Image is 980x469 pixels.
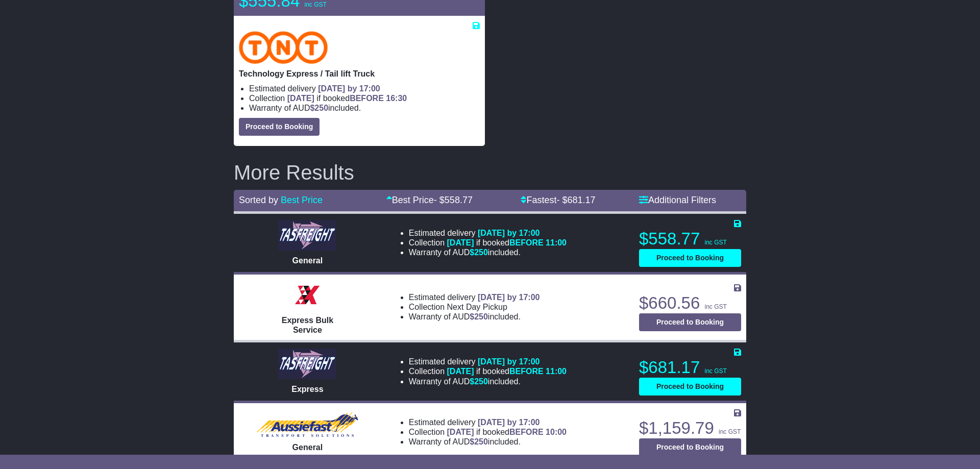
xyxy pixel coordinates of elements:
[409,417,567,427] li: Estimated delivery
[409,228,567,238] li: Estimated delivery
[639,313,741,331] button: Proceed to Booking
[704,303,726,310] span: inc GST
[478,418,540,427] span: [DATE] by 17:00
[256,412,358,437] img: Aussiefast Transport: General
[474,437,488,446] span: 250
[287,94,314,103] span: [DATE]
[478,229,540,237] span: [DATE] by 17:00
[639,229,741,249] p: $558.77
[470,248,488,257] span: $
[239,118,320,136] button: Proceed to Booking
[447,238,567,247] span: if booked
[291,385,323,393] span: Express
[318,84,380,93] span: [DATE] by 17:00
[719,428,741,435] span: inc GST
[409,377,567,386] li: Warranty of AUD included.
[509,428,544,436] span: BEFORE
[447,367,567,376] span: if booked
[434,195,473,205] span: - $
[386,195,473,205] a: Best Price- $558.77
[239,31,328,64] img: TNT Domestic: Technology Express / Tail lift Truck
[409,292,540,302] li: Estimated delivery
[282,316,333,334] span: Express Bulk Service
[556,195,595,205] span: - $
[249,103,480,113] li: Warranty of AUD included.
[474,377,488,386] span: 250
[278,220,336,251] img: Tasfreight: General
[546,367,567,376] span: 11:00
[470,437,488,446] span: $
[292,280,323,310] img: Border Express: Express Bulk Service
[281,195,323,205] a: Best Price
[474,248,488,257] span: 250
[447,303,507,311] span: Next Day Pickup
[249,93,480,103] li: Collection
[350,94,384,103] span: BEFORE
[292,443,323,452] span: General
[310,104,328,112] span: $
[521,195,595,205] a: Fastest- $681.17
[704,239,726,246] span: inc GST
[639,357,741,378] p: $681.17
[409,366,567,376] li: Collection
[409,248,567,257] li: Warranty of AUD included.
[509,238,544,247] span: BEFORE
[470,377,488,386] span: $
[447,367,474,376] span: [DATE]
[639,249,741,267] button: Proceed to Booking
[546,428,567,436] span: 10:00
[234,161,746,184] h2: More Results
[478,357,540,366] span: [DATE] by 17:00
[304,1,326,8] span: inc GST
[639,418,741,438] p: $1,159.79
[292,256,323,265] span: General
[249,84,480,93] li: Estimated delivery
[409,357,567,366] li: Estimated delivery
[474,312,488,321] span: 250
[409,238,567,248] li: Collection
[639,438,741,456] button: Proceed to Booking
[639,195,716,205] a: Additional Filters
[287,94,407,103] span: if booked
[567,195,595,205] span: 681.17
[470,312,488,321] span: $
[409,427,567,437] li: Collection
[639,378,741,396] button: Proceed to Booking
[278,349,336,379] img: Tasfreight: Express
[447,238,474,247] span: [DATE]
[239,69,480,79] p: Technology Express / Tail lift Truck
[409,302,540,312] li: Collection
[509,367,544,376] span: BEFORE
[447,428,474,436] span: [DATE]
[639,293,741,313] p: $660.56
[445,195,473,205] span: 558.77
[478,293,540,302] span: [DATE] by 17:00
[314,104,328,112] span: 250
[409,437,567,447] li: Warranty of AUD included.
[546,238,567,247] span: 11:00
[239,195,278,205] span: Sorted by
[704,367,726,375] span: inc GST
[409,312,540,322] li: Warranty of AUD included.
[447,428,567,436] span: if booked
[386,94,407,103] span: 16:30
